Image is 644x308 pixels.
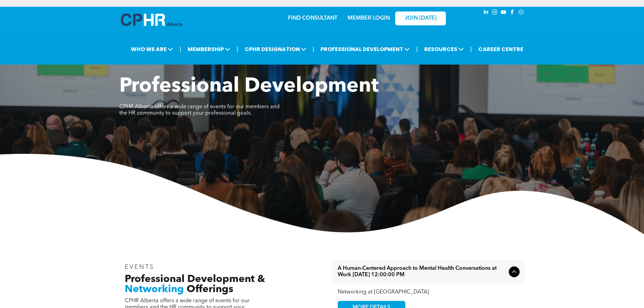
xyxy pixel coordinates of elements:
[491,8,499,18] a: instagram
[125,264,155,270] span: EVENTS
[416,42,418,56] li: |
[243,43,308,55] span: CPHR DESIGNATION
[470,42,472,56] li: |
[237,42,238,56] li: |
[121,14,182,26] img: A blue and white logo for cp alberta
[125,284,184,294] span: Networking
[186,43,232,55] span: MEMBERSHIP
[518,8,525,18] a: Social network
[509,8,516,18] a: facebook
[482,8,490,18] a: linkedin
[500,8,507,18] a: youtube
[119,76,379,97] span: Professional Development
[405,15,436,22] span: JOIN [DATE]
[129,43,175,55] span: WHO WE ARE
[476,43,525,55] a: CAREER CENTRE
[338,265,506,278] span: A Human-Centered Approach to Mental Health Conversations at Work [DATE] 12:00:00 PM
[288,16,337,21] a: FIND CONSULTANT
[119,104,280,116] span: CPHR Alberta offers a wide range of events for our members and the HR community to support your p...
[187,284,233,294] span: Offerings
[395,11,446,25] a: JOIN [DATE]
[348,16,390,21] a: MEMBER LOGIN
[125,274,265,284] span: Professional Development &
[318,43,412,55] span: PROFESSIONAL DEVELOPMENT
[338,289,520,295] div: Networking at [GEOGRAPHIC_DATA]
[422,43,466,55] span: RESOURCES
[313,42,314,56] li: |
[180,42,181,56] li: |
